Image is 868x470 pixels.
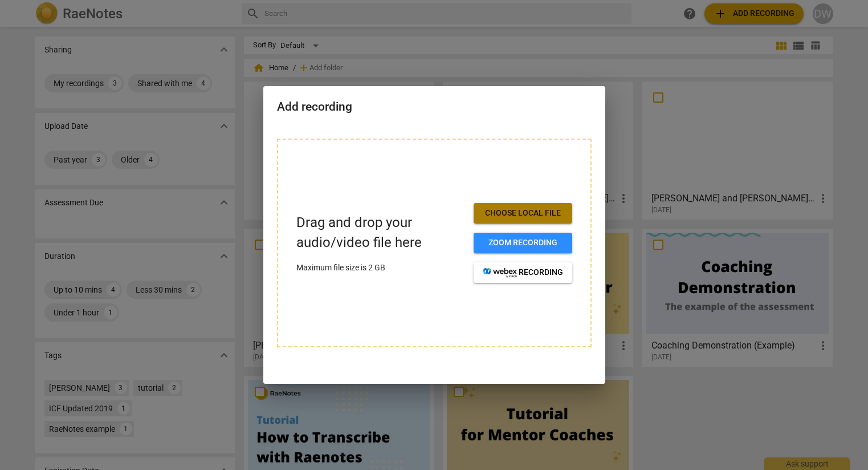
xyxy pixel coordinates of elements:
[296,213,464,253] p: Drag and drop your audio/video file here
[483,208,563,219] span: Choose local file
[483,237,563,249] span: Zoom recording
[277,100,592,114] h2: Add recording
[296,262,464,274] p: Maximum file size is 2 GB
[474,233,572,253] button: Zoom recording
[474,262,572,283] button: recording
[483,267,563,278] span: recording
[474,203,572,224] button: Choose local file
